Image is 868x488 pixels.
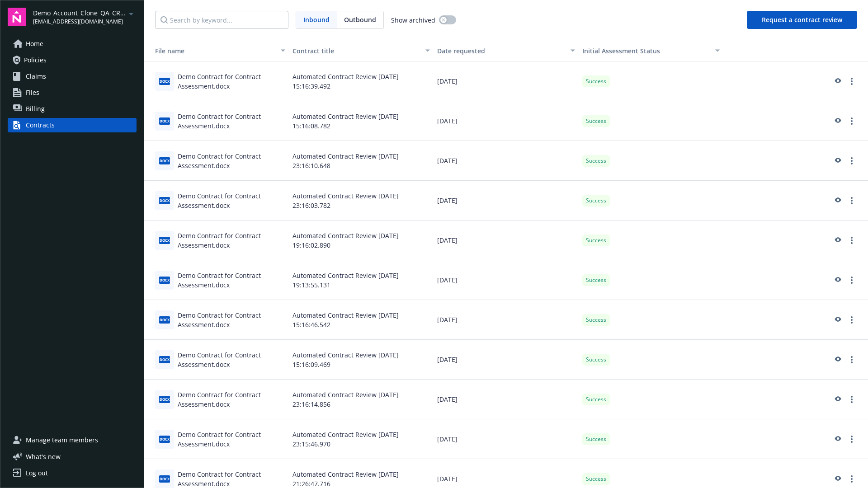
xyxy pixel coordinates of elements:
[846,314,857,325] a: more
[178,390,285,409] div: Demo Contract for Contract Assessment.docx
[8,53,137,67] a: Policies
[582,46,710,56] div: Toggle SortBy
[8,433,137,447] a: Manage team members
[846,195,857,206] a: more
[8,8,26,26] img: navigator-logo.svg
[434,380,578,419] div: [DATE]
[289,340,434,380] div: Automated Contract Review [DATE] 15:16:09.469
[832,155,843,166] a: preview
[832,434,843,445] a: preview
[126,8,137,19] a: arrowDropDown
[289,419,434,459] div: Automated Contract Review [DATE] 23:15:46.970
[586,395,606,404] span: Success
[26,102,45,116] span: Billing
[586,117,606,125] span: Success
[289,61,434,101] div: Automated Contract Review [DATE] 15:16:39.492
[178,430,285,449] div: Demo Contract for Contract Assessment.docx
[289,260,434,300] div: Automated Contract Review [DATE] 19:13:55.131
[832,235,843,246] a: preview
[832,116,843,127] a: preview
[26,118,55,132] div: Contracts
[832,394,843,405] a: preview
[26,433,98,447] span: Manage team members
[289,101,434,141] div: Automated Contract Review [DATE] 15:16:08.782
[159,117,170,124] span: docx
[846,235,857,246] a: more
[846,394,857,405] a: more
[586,276,606,284] span: Success
[26,69,46,84] span: Claims
[26,452,61,461] span: What ' s new
[747,11,857,29] button: Request a contract review
[582,47,660,55] span: Initial Assessment Status
[33,8,126,18] span: Demo_Account_Clone_QA_CR_Tests_Demo
[178,151,285,170] div: Demo Contract for Contract Assessment.docx
[148,46,275,56] div: File name
[289,300,434,340] div: Automated Contract Review [DATE] 15:16:46.542
[832,195,843,206] a: preview
[8,69,137,84] a: Claims
[178,310,285,329] div: Demo Contract for Contract Assessment.docx
[832,354,843,365] a: preview
[159,277,170,283] span: docx
[159,316,170,323] span: docx
[292,46,420,56] div: Contract title
[391,15,435,25] span: Show archived
[24,53,47,67] span: Policies
[8,102,137,116] a: Billing
[178,271,285,290] div: Demo Contract for Contract Assessment.docx
[846,474,857,484] a: more
[159,396,170,403] span: docx
[289,40,434,61] button: Contract title
[26,466,48,480] div: Log out
[434,181,578,221] div: [DATE]
[8,118,137,132] a: Contracts
[337,11,383,28] span: Outbound
[159,157,170,164] span: docx
[159,197,170,204] span: docx
[159,237,170,244] span: docx
[832,314,843,325] a: preview
[586,356,606,364] span: Success
[159,356,170,363] span: docx
[434,61,578,101] div: [DATE]
[832,275,843,286] a: preview
[586,157,606,165] span: Success
[846,76,857,87] a: more
[33,8,137,26] button: Demo_Account_Clone_QA_CR_Tests_Demo[EMAIL_ADDRESS][DOMAIN_NAME]arrowDropDown
[434,300,578,340] div: [DATE]
[437,46,565,56] div: Date requested
[832,76,843,87] a: preview
[178,231,285,250] div: Demo Contract for Contract Assessment.docx
[148,46,275,56] div: Toggle SortBy
[846,155,857,166] a: more
[586,435,606,443] span: Success
[296,11,337,28] span: Inbound
[178,191,285,210] div: Demo Contract for Contract Assessment.docx
[846,434,857,445] a: more
[8,452,75,461] button: What's new
[846,116,857,127] a: more
[586,316,606,324] span: Success
[344,15,376,24] span: Outbound
[434,141,578,181] div: [DATE]
[289,141,434,181] div: Automated Contract Review [DATE] 23:16:10.648
[26,85,39,100] span: Files
[434,340,578,380] div: [DATE]
[159,78,170,84] span: docx
[434,419,578,459] div: [DATE]
[846,354,857,365] a: more
[586,77,606,85] span: Success
[178,72,285,91] div: Demo Contract for Contract Assessment.docx
[846,275,857,286] a: more
[26,37,43,51] span: Home
[586,475,606,483] span: Success
[434,101,578,141] div: [DATE]
[8,85,137,100] a: Files
[303,15,330,24] span: Inbound
[33,18,126,26] span: [EMAIL_ADDRESS][DOMAIN_NAME]
[289,181,434,221] div: Automated Contract Review [DATE] 23:16:03.782
[178,112,285,131] div: Demo Contract for Contract Assessment.docx
[8,37,137,51] a: Home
